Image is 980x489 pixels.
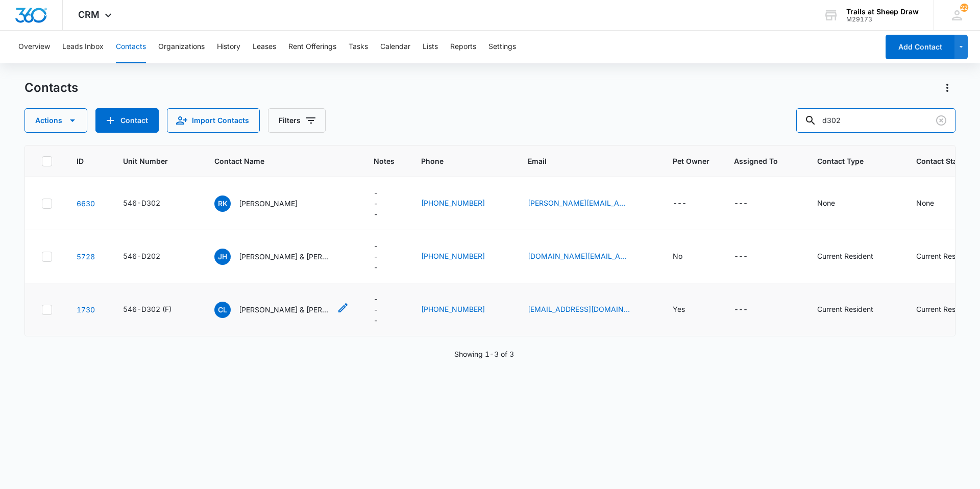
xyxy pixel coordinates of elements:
button: Actions [939,80,955,96]
div: Contact Name - Josh Hughes & Kayla Lee - Select to Edit Field [214,249,349,265]
div: None [916,198,934,208]
button: Clear [933,112,949,129]
div: Notes - - Select to Edit Field [374,187,397,219]
div: Current Resident [916,251,972,261]
div: --- [374,187,378,219]
div: --- [734,251,748,263]
div: Current Resident [817,304,873,314]
div: Phone - (970) 301-9957 - Select to Edit Field [421,304,503,316]
div: Notes - - Select to Edit Field [374,240,397,273]
button: Settings [488,31,516,63]
a: Navigate to contact details page for Josh Hughes & Kayla Lee [77,252,95,261]
div: Email - sidster12@gmail.com - Select to Edit Field [528,304,648,316]
div: Unit Number - 546-D302 - Select to Edit Field [123,198,179,210]
div: --- [374,294,378,326]
p: Showing 1-3 of 3 [454,349,514,359]
button: Overview [18,31,50,63]
span: Contact Type [817,156,877,166]
a: [PERSON_NAME][EMAIL_ADDRESS][DOMAIN_NAME] [528,198,630,208]
span: Contact Name [214,156,334,166]
p: [PERSON_NAME] & [PERSON_NAME] [239,304,331,315]
span: CRM [78,9,100,20]
span: Unit Number [123,156,190,166]
span: Notes [374,156,397,166]
button: Import Contacts [167,108,260,133]
span: 22 [960,4,968,12]
div: account id [846,16,919,23]
div: Assigned To - - Select to Edit Field [734,251,766,263]
div: Phone - (859) 556-4964 - Select to Edit Field [421,251,503,263]
div: --- [374,240,378,273]
div: Contact Type - Current Resident - Select to Edit Field [817,251,892,263]
a: Navigate to contact details page for Ryan Knaub [77,199,95,208]
span: Email [528,156,633,166]
div: Yes [673,304,685,314]
div: --- [734,304,748,316]
button: Tasks [349,31,368,63]
span: Phone [421,156,488,166]
input: Search Contacts [796,108,955,133]
div: Current Resident [817,251,873,261]
div: Email - ryan.knaub1988@gmail.com - Select to Edit Field [528,198,648,210]
p: [PERSON_NAME] & [PERSON_NAME] [239,251,331,262]
div: --- [734,198,748,210]
div: Email - j.hughes@protonmail.com - Select to Edit Field [528,251,648,263]
div: No [673,251,682,261]
div: Contact Status - None - Select to Edit Field [916,198,952,210]
div: notifications count [960,4,968,12]
button: Reports [450,31,476,63]
a: [EMAIL_ADDRESS][DOMAIN_NAME] [528,304,630,314]
button: Lists [423,31,438,63]
h1: Contacts [24,80,78,95]
button: History [217,31,240,63]
div: Contact Name - Ryan Knaub - Select to Edit Field [214,195,316,212]
button: Contacts [116,31,146,63]
button: Add Contact [95,108,159,133]
div: 546-D202 [123,251,160,261]
div: account name [846,8,919,16]
span: Assigned To [734,156,778,166]
button: Add Contact [886,35,954,59]
div: None [817,198,835,208]
a: [PHONE_NUMBER] [421,198,485,208]
a: Navigate to contact details page for Cody Lefor & Sidney Sparks [77,305,95,314]
span: CL [214,302,231,318]
div: Current Resident [916,304,972,314]
span: RK [214,195,231,212]
div: Unit Number - 546-D302 (F) - Select to Edit Field [123,304,190,316]
div: Pet Owner - - Select to Edit Field [673,198,705,210]
span: ID [77,156,84,166]
button: Actions [24,108,87,133]
a: [PHONE_NUMBER] [421,304,485,314]
div: Pet Owner - No - Select to Edit Field [673,251,701,263]
button: Leases [253,31,276,63]
div: Pet Owner - Yes - Select to Edit Field [673,304,703,316]
a: [PHONE_NUMBER] [421,251,485,261]
div: Unit Number - 546-D202 - Select to Edit Field [123,251,179,263]
button: Calendar [380,31,410,63]
div: 546-D302 (F) [123,304,171,314]
div: Phone - (970) 539-6178 - Select to Edit Field [421,198,503,210]
div: 546-D302 [123,198,160,208]
span: JH [214,249,231,265]
div: Contact Type - None - Select to Edit Field [817,198,853,210]
button: Leads Inbox [62,31,104,63]
div: Assigned To - - Select to Edit Field [734,304,766,316]
div: Contact Type - Current Resident - Select to Edit Field [817,304,892,316]
span: Contact Status [916,156,976,166]
button: Filters [268,108,326,133]
button: Rent Offerings [288,31,336,63]
div: Assigned To - - Select to Edit Field [734,198,766,210]
p: [PERSON_NAME] [239,198,298,209]
button: Organizations [158,31,205,63]
div: --- [673,198,687,210]
a: [DOMAIN_NAME][EMAIL_ADDRESS][DOMAIN_NAME] [528,251,630,261]
span: Pet Owner [673,156,709,166]
div: Notes - - Select to Edit Field [374,294,397,326]
div: Contact Name - Cody Lefor & Sidney Sparks - Select to Edit Field [214,302,349,318]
